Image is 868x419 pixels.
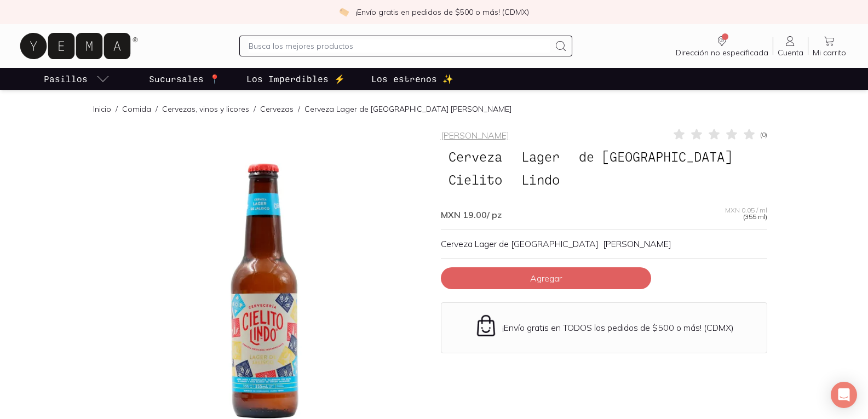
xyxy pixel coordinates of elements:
span: MXN 19.00 / pz [441,209,502,220]
img: check [339,7,349,17]
a: Los estrenos ✨ [369,68,456,90]
a: pasillo-todos-link [42,68,112,90]
p: Los estrenos ✨ [371,72,453,85]
a: Comida [122,104,151,114]
a: Los Imperdibles ⚡️ [244,68,347,90]
p: Los Imperdibles ⚡️ [246,72,345,85]
span: (355 ml) [743,214,767,220]
a: Mi carrito [808,35,850,58]
a: Cervezas, vinos y licores [162,104,249,114]
div: Open Intercom Messenger [831,382,857,408]
a: Sucursales 📍 [147,68,222,90]
span: de [GEOGRAPHIC_DATA] [571,146,740,167]
p: Sucursales 📍 [149,72,220,85]
span: / [249,104,260,114]
p: ¡Envío gratis en pedidos de $500 o más! (CDMX) [355,7,529,18]
span: MXN 0.05 / ml [725,207,767,214]
p: ¡Envío gratis en TODOS los pedidos de $500 o más! (CDMX) [502,322,734,333]
span: Mi carrito [813,48,846,58]
span: / [294,104,304,114]
a: Cervezas [260,104,294,114]
input: Busca los mejores productos [249,39,550,53]
span: Agregar [530,273,562,284]
span: Lager [514,146,567,167]
img: Envío [474,314,498,337]
span: Lindo [514,169,567,190]
span: Cuenta [778,48,803,58]
span: Cielito [441,169,510,190]
a: Inicio [93,104,111,114]
p: Pasillos [44,72,88,85]
a: Cuenta [773,35,808,58]
p: Cerveza Lager de [GEOGRAPHIC_DATA] [PERSON_NAME] [441,238,767,249]
a: Dirección no especificada [671,35,773,58]
span: ( 0 ) [760,131,767,138]
a: [PERSON_NAME] [441,130,509,141]
span: Dirección no especificada [676,48,768,58]
p: Cerveza Lager de [GEOGRAPHIC_DATA] [PERSON_NAME] [304,104,511,114]
span: / [151,104,162,114]
button: Agregar [441,267,651,289]
span: Cerveza [441,146,510,167]
span: / [111,104,122,114]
